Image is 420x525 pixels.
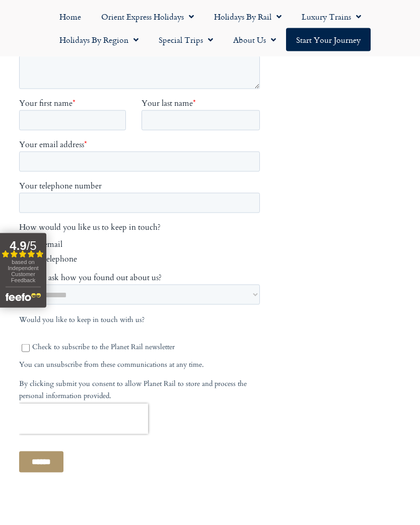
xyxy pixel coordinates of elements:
span: Check to subscribe to the Planet Rail newsletter [13,480,241,489]
input: By email [3,376,11,384]
a: Orient Express Holidays [91,5,204,28]
span: By telephone [13,390,58,402]
nav: Menu [5,5,415,51]
input: By telephone [3,390,11,399]
a: Holidays by Rail [204,5,292,28]
a: About Us [223,28,286,51]
a: Home [49,5,91,28]
input: Check to subscribe to the Planet Rail newsletter [3,481,11,489]
a: Start your Journey [286,28,371,51]
a: Luxury Trains [292,5,371,28]
a: Holidays by Region [49,28,149,51]
span: Your last name [122,235,174,246]
span: By email [13,376,43,387]
a: Special Trips [149,28,223,51]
